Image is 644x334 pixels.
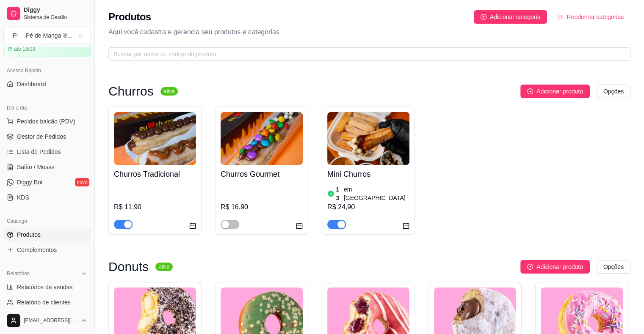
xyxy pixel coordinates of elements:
[327,202,409,212] div: R$ 24,90
[603,87,624,96] span: Opções
[24,6,88,14] span: Diggy
[17,230,41,239] span: Produtos
[17,246,57,254] span: Complementos
[17,178,43,186] span: Diggy Bot
[3,101,91,115] div: Dia a dia
[557,14,563,20] span: ordered-list
[3,228,91,241] a: Produtos
[3,160,91,174] a: Salão / Mesas
[527,264,533,270] span: plus-circle
[17,193,29,202] span: KDS
[17,148,61,156] span: Lista de Pedidos
[550,10,630,24] button: Reodernar categorias
[3,145,91,159] a: Lista de Pedidos
[17,163,55,171] span: Salão / Mesas
[3,3,91,24] a: DiggySistema de Gestão
[17,117,75,126] span: Pedidos balcão (PDV)
[3,280,91,294] a: Relatórios de vendas
[3,243,91,257] a: Complementos
[3,296,91,309] a: Relatório de clientes
[114,112,196,165] img: product-image
[3,191,91,204] a: KDS
[3,214,91,228] div: Catálogo
[221,168,303,180] h4: Churros Gourmet
[344,185,409,202] article: em [GEOGRAPHIC_DATA]
[113,49,619,59] input: Buscar por nome ou código do produto
[490,12,541,22] span: Adicionar categoria
[536,262,583,271] span: Adicionar produto
[520,260,590,274] button: Adicionar produto
[108,86,154,96] h3: Churros
[108,262,149,272] h3: Donuts
[221,202,303,212] div: R$ 16,90
[17,80,46,88] span: Dashboard
[26,31,72,40] div: Pé de Manga ® ...
[221,112,303,165] img: product-image
[603,262,624,271] span: Opções
[3,310,91,331] button: [EMAIL_ADDRESS][DOMAIN_NAME]
[14,46,35,52] article: até 18/09
[3,77,91,91] a: Dashboard
[7,270,30,277] span: Relatórios
[160,87,178,96] sup: ativa
[3,27,91,44] button: Select a team
[296,222,303,229] span: calendar
[24,317,77,324] span: [EMAIL_ADDRESS][DOMAIN_NAME]
[24,14,88,21] span: Sistema de Gestão
[17,298,71,307] span: Relatório de clientes
[336,185,342,202] article: 13
[108,27,630,37] p: Aqui você cadastra e gerencia seu produtos e categorias
[327,168,409,180] h4: Mini Churros
[3,130,91,143] a: Gestor de Pedidos
[114,168,196,180] h4: Churros Tradicional
[567,12,624,22] span: Reodernar categorias
[520,85,590,98] button: Adicionar produto
[155,263,173,271] sup: ativa
[474,10,547,24] button: Adicionar categoria
[327,112,409,165] img: product-image
[108,10,151,24] h2: Produtos
[597,85,630,98] button: Opções
[17,283,73,291] span: Relatórios de vendas
[3,175,91,189] a: Diggy Botnovo
[189,222,196,229] span: calendar
[3,64,91,77] div: Acesso Rápido
[17,132,66,141] span: Gestor de Pedidos
[114,202,196,212] div: R$ 11,90
[403,222,409,229] span: calendar
[3,115,91,128] button: Pedidos balcão (PDV)
[11,31,19,40] span: P
[536,87,583,96] span: Adicionar produto
[597,260,630,274] button: Opções
[527,88,533,94] span: plus-circle
[481,14,486,20] span: plus-circle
